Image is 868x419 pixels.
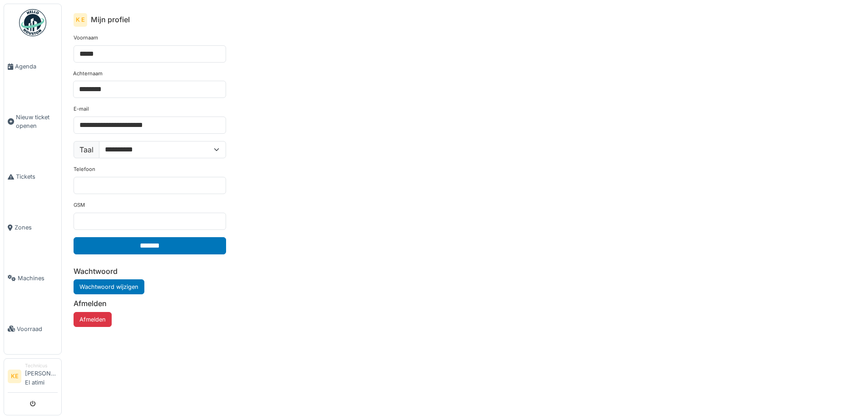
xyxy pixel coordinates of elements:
[17,325,58,333] span: Voorraad
[25,362,58,369] div: Technicus
[18,274,58,283] span: Machines
[74,267,226,276] h6: Wachtwoord
[74,201,85,209] label: GSM
[19,9,46,36] img: Badge_color-CXgf-gQk.svg
[74,105,89,113] label: E-mail
[4,303,61,354] a: Voorraad
[74,34,98,42] label: Voornaam
[15,62,58,71] span: Agenda
[16,113,58,130] span: Nieuw ticket openen
[4,151,61,202] a: Tickets
[73,70,103,78] label: Achternaam
[8,370,21,383] li: KE
[91,15,130,24] h6: Mijn profiel
[4,253,61,303] a: Machines
[74,279,144,294] a: Wachtwoord wijzigen
[74,299,226,308] h6: Afmelden
[16,172,58,181] span: Tickets
[4,202,61,253] a: Zones
[8,362,58,393] a: KE Technicus[PERSON_NAME] El atimi
[74,166,95,173] label: Telefoon
[4,41,61,92] a: Agenda
[25,362,58,390] li: [PERSON_NAME] El atimi
[74,13,87,27] div: K E
[74,141,99,158] label: Taal
[74,312,112,327] button: Afmelden
[15,223,58,232] span: Zones
[4,92,61,151] a: Nieuw ticket openen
